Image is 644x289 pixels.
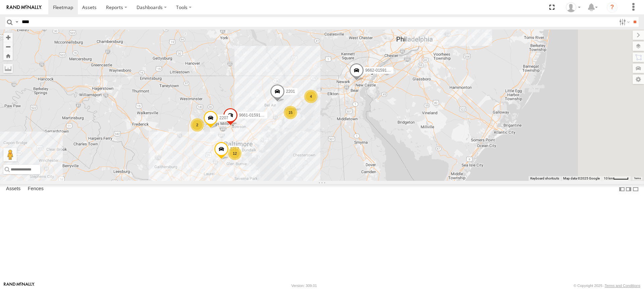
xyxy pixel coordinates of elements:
span: 9661-015910002283565 [239,113,283,118]
button: Keyboard shortcuts [530,176,559,181]
div: 15 [284,106,297,119]
span: Map data ©2025 Google [563,176,600,180]
label: Fences [24,185,47,194]
label: Assets [3,185,24,194]
label: Search Query [14,17,19,27]
a: Terms and Conditions [605,284,640,288]
img: rand-logo.svg [7,5,42,10]
label: Measure [3,64,13,73]
div: Version: 309.01 [291,284,317,288]
label: Search Filter Options [616,17,631,27]
label: Map Settings [633,75,644,84]
div: Thomas Ward [563,2,583,12]
button: Map Scale: 10 km per 42 pixels [602,176,631,181]
span: 10 km [604,176,613,180]
button: Zoom in [3,33,13,42]
label: Dock Summary Table to the Right [625,184,632,194]
a: Visit our Website [4,282,35,289]
div: 2 [191,118,204,132]
a: Terms (opens in new tab) [634,177,641,179]
button: Drag Pegman onto the map to open Street View [3,148,17,161]
div: 4 [304,90,318,103]
div: 12 [228,147,241,160]
button: Zoom out [3,42,13,51]
button: Zoom Home [3,51,13,60]
span: 2201 [286,89,295,94]
div: © Copyright 2025 - [574,284,640,288]
span: 9662-015910002283813 [365,68,409,73]
span: 2207 [219,116,228,120]
label: Dock Summary Table to the Left [619,184,625,194]
i: ? [607,2,618,13]
label: Hide Summary Table [632,184,639,194]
